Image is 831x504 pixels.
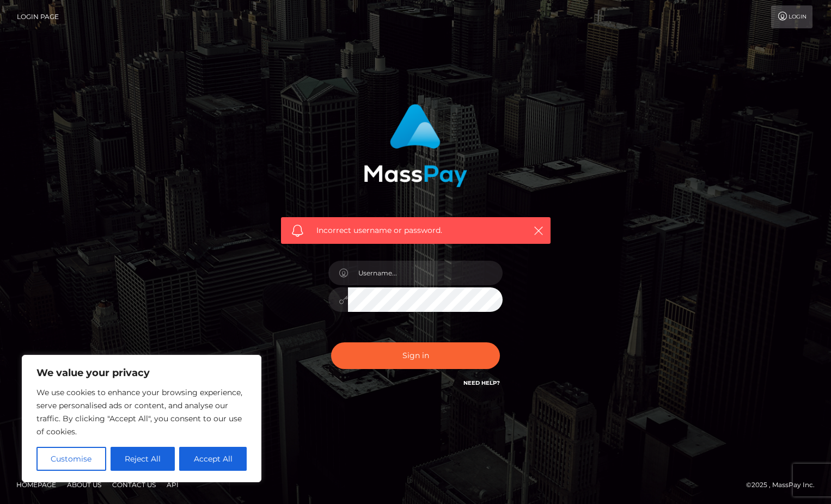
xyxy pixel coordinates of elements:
a: About Us [63,476,106,493]
a: Login Page [17,5,59,28]
div: We value your privacy [22,355,261,482]
a: Contact Us [108,476,160,493]
button: Reject All [111,447,175,471]
a: Login [771,5,812,28]
p: We use cookies to enhance your browsing experience, serve personalised ads or content, and analys... [36,386,247,438]
p: We value your privacy [36,366,247,379]
a: Homepage [12,476,60,493]
button: Accept All [179,447,247,471]
span: Incorrect username or password. [316,225,515,236]
a: Need Help? [463,379,500,386]
input: Username... [348,261,503,285]
button: Sign in [331,342,500,369]
a: API [162,476,183,493]
button: Customise [36,447,106,471]
div: © 2025 , MassPay Inc. [746,479,823,491]
img: MassPay Login [364,104,467,187]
